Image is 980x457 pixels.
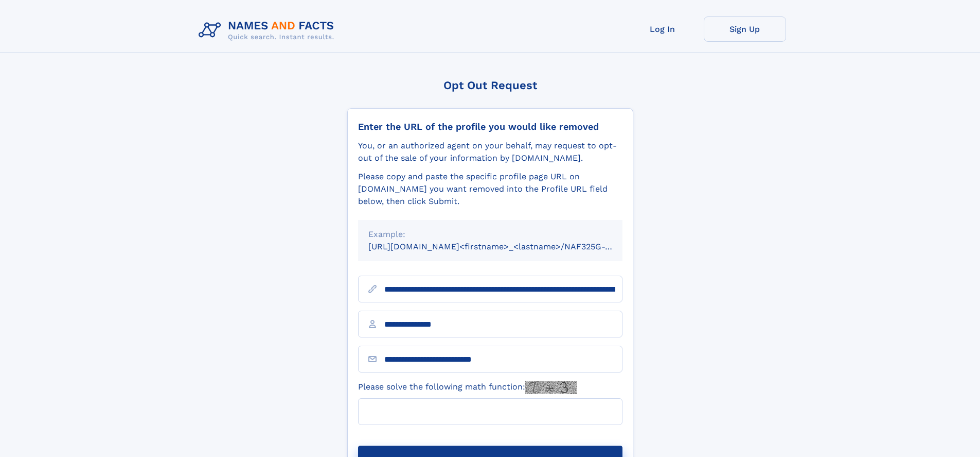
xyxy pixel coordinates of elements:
a: Sign Up [704,16,786,42]
label: Please solve the following math function: [358,381,577,394]
div: You, or an authorized agent on your behalf, may request to opt-out of the sale of your informatio... [358,140,622,164]
small: [URL][DOMAIN_NAME]<firstname>_<lastname>/NAF325G-xxxxxxxx [368,242,642,251]
img: Logo Names and Facts [194,16,343,44]
div: Please copy and paste the specific profile page URL on [DOMAIN_NAME] you want removed into the Pr... [358,171,622,208]
div: Opt Out Request [347,79,633,92]
div: Enter the URL of the profile you would like removed [358,121,622,132]
div: Example: [368,228,612,241]
a: Log In [621,16,704,42]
